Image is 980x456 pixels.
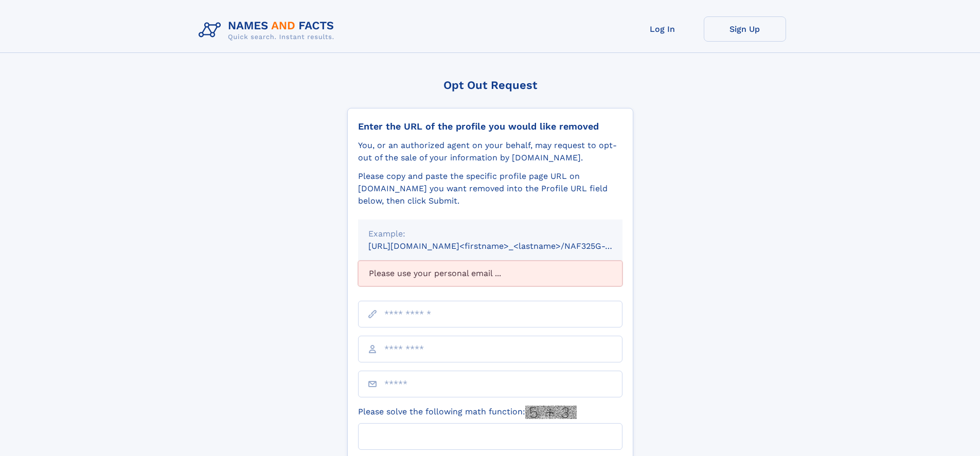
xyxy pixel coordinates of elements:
a: Sign Up [704,16,786,42]
div: Opt Out Request [347,79,633,92]
a: Log In [621,16,704,42]
div: Example: [368,228,612,240]
img: Logo Names and Facts [194,16,343,44]
div: Please use your personal email ... [358,261,622,286]
div: Enter the URL of the profile you would like removed [358,121,622,132]
div: Please copy and paste the specific profile page URL on [DOMAIN_NAME] you want removed into the Pr... [358,170,622,207]
label: Please solve the following math function: [358,406,577,419]
div: You, or an authorized agent on your behalf, may request to opt-out of the sale of your informatio... [358,139,622,164]
small: [URL][DOMAIN_NAME]<firstname>_<lastname>/NAF325G-xxxxxxxx [368,241,642,251]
